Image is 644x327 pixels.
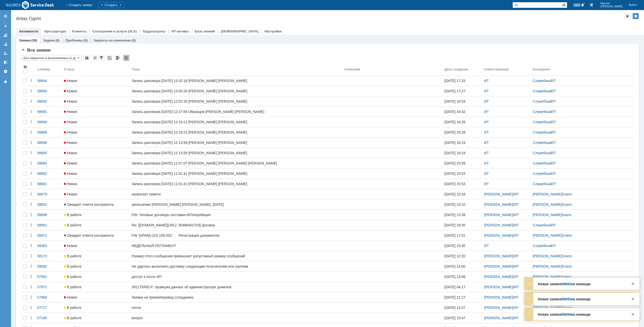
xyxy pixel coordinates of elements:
a: IT [553,172,556,176]
a: IT [553,99,556,103]
div: Запись разговора [DATE] 11:51:41 [PERSON_NAME] [PERSON_NAME] [132,172,340,176]
a: 57968 [35,292,62,302]
a: Новая [62,138,130,148]
a: [DATE] 16:42 [442,107,482,117]
div: Контрагент [533,67,551,71]
a: [PERSON_NAME] [484,202,513,207]
a: Запись разговора [DATE] 12:53:35 [PERSON_NAME] [PERSON_NAME] [130,96,342,106]
span: Новая [64,79,77,83]
div: [DATE] 15:30 [445,244,465,248]
a: Новая [62,179,130,189]
a: ИТ [484,110,489,114]
a: Служебный [533,141,552,145]
div: Запись разговора [DATE] 12:19:21 [PERSON_NAME] [PERSON_NAME] [132,130,340,134]
a: ИТ [484,182,489,186]
div: [DATE] 13:10 [445,202,465,207]
div: 58689 [37,130,60,134]
a: [DATE] 17:33 [442,76,482,86]
a: 58092 [35,261,62,271]
div: [DATE] 17:33 [445,79,465,83]
a: IT [553,89,556,93]
div: увольнение [PERSON_NAME] [PERSON_NAME]. [DATE] [132,202,340,207]
div: 58679 [37,192,60,196]
div: [DATE] 16:19 [445,141,465,145]
a: [DATE] 15:53 [442,169,482,179]
a: [PERSON_NAME] [484,264,513,268]
a: 58471 [35,230,62,240]
a: [DATE] 13:10 [442,199,482,210]
div: FW: [SPAM] (10) 108.202: Регистрация документов [132,233,340,237]
a: Задачи [43,38,55,42]
a: [PERSON_NAME] [484,275,513,279]
div: [DATE] 15:53 [445,182,465,186]
a: Ожидает ответа контрагента [62,230,130,240]
a: Запись разговора [DATE] 13:26:28 [PERSON_NAME] [PERSON_NAME] [130,86,342,96]
div: [DATE] 13:38 [445,213,465,217]
a: ИТ [514,254,519,258]
a: IT [553,130,556,134]
span: Новая [64,161,77,165]
a: IT [553,120,556,124]
div: Сортировка... [92,55,98,61]
div: 57972 [37,285,60,289]
a: Запись разговора [DATE] 11:51:41 [PERSON_NAME] [PERSON_NAME] [130,179,342,189]
a: ИТ [484,89,489,93]
div: Создать [98,2,124,8]
a: users [563,275,571,279]
a: Служебный [533,89,552,93]
div: [DATE] 15:28 [445,192,465,196]
a: Служебный [533,151,552,155]
a: [DATE] 16:19 [442,148,482,158]
span: В работе [64,213,82,217]
a: ИТ [514,295,519,299]
a: Соглашения и услуги (SLA) [93,29,137,33]
a: увольнение [PERSON_NAME] [PERSON_NAME]. [DATE] [130,199,342,210]
div: Скопировать ссылку на список [107,55,113,61]
a: 58681 [35,179,62,189]
span: В работе [64,223,82,227]
a: Новая [62,169,130,179]
a: 58690 [35,117,62,127]
a: В работе [62,220,130,230]
div: 57717 [37,306,60,310]
a: Служебный [533,223,552,227]
span: Новая [64,120,77,124]
a: ИТ [484,120,489,124]
a: Настройки [2,67,10,75]
a: нахватает памяти [130,189,342,199]
a: ИТ [514,192,519,196]
th: Ответственный [482,63,531,76]
a: В работе [62,303,130,313]
a: 58682 [35,169,62,179]
a: [PERSON_NAME] [533,254,562,258]
div: Номер [40,67,50,71]
div: НЕДЕЛЬНЫЙ РЕГЛАМЕНТ [132,244,340,248]
a: ИТ [514,264,519,268]
span: Новая [64,192,77,196]
div: Дата создания [445,67,468,71]
a: 58652 [35,199,62,210]
a: IT [553,151,556,155]
a: Запросы на изменение [94,38,131,42]
a: [PERSON_NAME] [484,192,513,196]
div: Запись разговора [DATE] 12:13:58 [PERSON_NAME] [PERSON_NAME] [132,151,340,155]
a: Новая [62,117,130,127]
div: [DATE] 17:01 [445,233,465,237]
a: Новая [62,189,130,199]
div: 57968 [37,295,60,299]
a: В работе [62,272,130,282]
a: Запись разговора [DATE] 12:19:21 [PERSON_NAME] [PERSON_NAME] [130,127,342,137]
div: 58685 [37,151,60,155]
a: Настройки [264,29,282,33]
span: Новая [64,295,77,299]
a: Users [563,233,572,237]
a: Заявки на командах [2,31,10,39]
div: Изменить домашнюю страницу [633,13,639,19]
a: 57717 [35,303,62,313]
a: Новая [62,76,130,86]
div: 58692 [37,99,60,103]
a: 58691 [35,107,62,117]
a: [PERSON_NAME] [533,264,562,268]
a: [PERSON_NAME] [484,295,513,299]
a: База знаний [195,29,215,33]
